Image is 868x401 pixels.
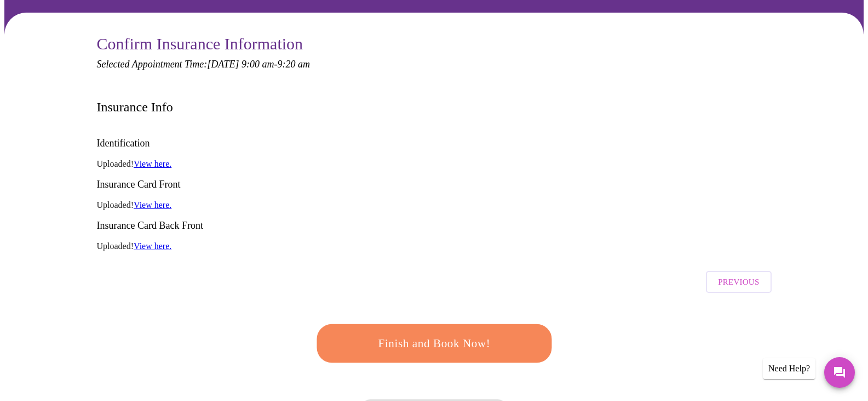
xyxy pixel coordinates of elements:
[824,357,855,388] button: Messages
[97,179,772,190] h3: Insurance Card Front
[97,138,772,149] h3: Identification
[97,35,772,53] h3: Confirm Insurance Information
[97,59,310,70] em: Selected Appointment Time: [DATE] 9:00 am - 9:20 am
[134,241,171,251] a: View here.
[134,159,171,168] a: View here.
[97,220,772,231] h3: Insurance Card Back Front
[333,334,536,354] span: Finish and Book Now!
[317,324,551,363] button: Finish and Book Now!
[706,271,771,293] button: Previous
[134,200,171,210] a: View here.
[97,159,772,169] p: Uploaded!
[97,200,772,210] p: Uploaded!
[718,275,759,289] span: Previous
[763,358,815,379] div: Need Help?
[97,241,772,251] p: Uploaded!
[97,100,173,115] h3: Insurance Info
